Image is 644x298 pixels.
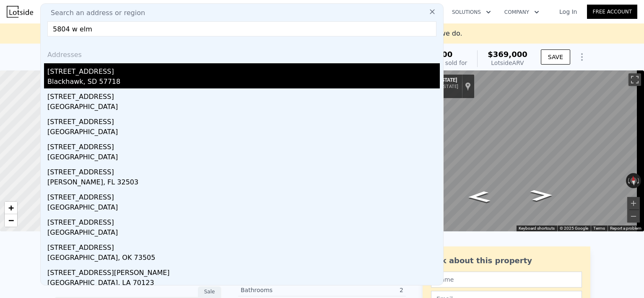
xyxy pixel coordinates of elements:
[47,189,440,202] div: [STREET_ADDRESS]
[384,70,644,231] div: Street View
[431,272,582,288] input: Name
[47,77,440,88] div: Blackhawk, SD 57718
[8,215,14,225] span: −
[630,173,637,188] button: Reset the view
[549,8,587,16] a: Log In
[47,102,440,114] div: [GEOGRAPHIC_DATA]
[384,70,644,231] div: Map
[47,114,440,127] div: [STREET_ADDRESS]
[47,253,440,264] div: [GEOGRAPHIC_DATA], OK 73505
[47,228,440,239] div: [GEOGRAPHIC_DATA]
[47,239,440,253] div: [STREET_ADDRESS]
[47,88,440,102] div: [STREET_ADDRESS]
[498,5,546,20] button: Company
[47,202,440,214] div: [GEOGRAPHIC_DATA]
[47,21,436,36] input: Enter an address, city, region, neighborhood or zip code
[445,5,498,20] button: Solutions
[44,43,440,63] div: Addresses
[8,202,14,213] span: +
[560,226,588,231] span: © 2025 Google
[431,255,582,267] div: Ask about this property
[541,49,570,65] button: SAVE
[627,210,640,223] button: Zoom out
[587,5,637,19] a: Free Account
[47,152,440,164] div: [GEOGRAPHIC_DATA]
[574,49,590,65] button: Show Options
[521,187,562,204] path: Go East, E New York St
[5,214,17,227] a: Zoom out
[47,164,440,177] div: [STREET_ADDRESS]
[610,226,641,231] a: Report a problem
[47,264,440,278] div: [STREET_ADDRESS][PERSON_NAME]
[7,6,33,18] img: Lotside
[322,286,403,294] div: 2
[488,50,527,59] span: $369,000
[47,127,440,139] div: [GEOGRAPHIC_DATA]
[47,139,440,152] div: [STREET_ADDRESS]
[593,226,605,231] a: Terms (opens in new tab)
[519,225,555,231] button: Keyboard shortcuts
[47,214,440,228] div: [STREET_ADDRESS]
[627,197,640,210] button: Zoom in
[465,82,471,91] a: Show location on map
[47,63,440,77] div: [STREET_ADDRESS]
[47,278,440,290] div: [GEOGRAPHIC_DATA], LA 70123
[488,59,527,67] div: Lotside ARV
[637,173,641,188] button: Rotate clockwise
[44,8,145,18] span: Search an address or region
[198,286,221,297] div: Sale
[458,189,500,205] path: Go West, E New York St
[47,177,440,189] div: [PERSON_NAME], FL 32503
[626,173,631,188] button: Rotate counterclockwise
[241,286,322,294] div: Bathrooms
[5,202,17,214] a: Zoom in
[628,73,641,86] button: Toggle fullscreen view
